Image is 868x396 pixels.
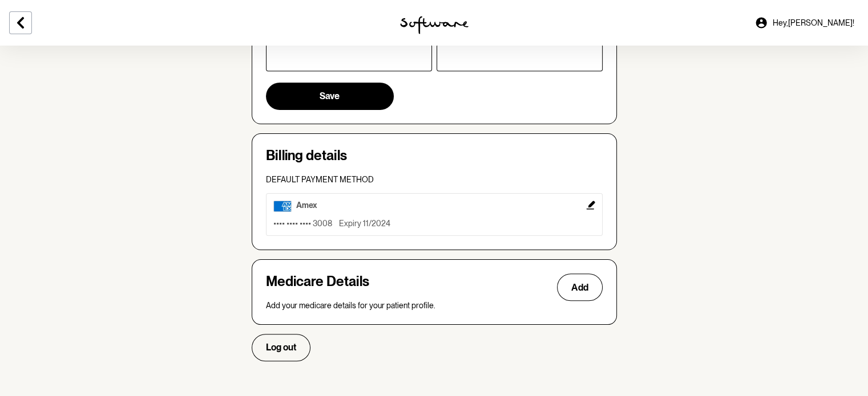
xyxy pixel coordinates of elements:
span: Hey, [PERSON_NAME] ! [773,18,854,28]
img: software logo [400,16,469,34]
button: Add [557,273,603,301]
button: Save [266,83,394,110]
p: Add your medicare details for your patient profile. [266,301,603,311]
span: Add [571,282,588,293]
button: Edit [266,193,603,236]
img: amex.60fefba9e737fe072a53.webp [273,201,292,212]
button: Log out [252,334,310,361]
span: Log out [266,342,296,353]
h4: Billing details [266,148,603,164]
a: Hey,[PERSON_NAME]! [748,9,861,36]
h4: Medicare Details [266,273,369,301]
span: Save [320,91,340,101]
p: •••• •••• •••• 3008 [273,219,332,228]
p: Expiry 11/2024 [339,219,390,228]
span: Default payment method [266,175,374,184]
span: amex [296,201,317,210]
